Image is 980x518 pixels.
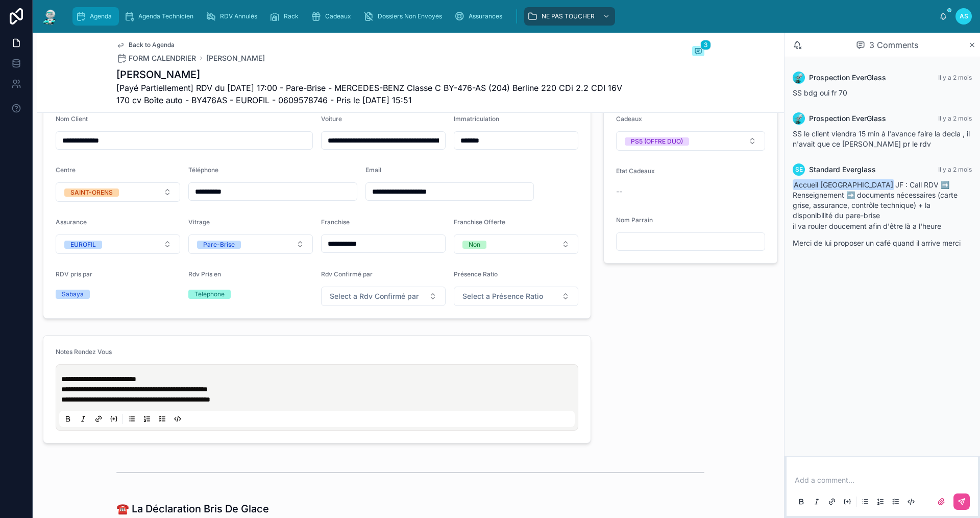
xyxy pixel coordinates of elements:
button: Select Button [454,287,578,306]
span: Rdv Confirmé par [321,270,373,278]
a: [PERSON_NAME] [206,53,265,63]
span: Rdv Pris en [188,270,221,278]
div: Sabaya [62,290,84,299]
img: App logo [41,8,59,25]
a: Rack [266,7,306,26]
button: 3 [692,46,704,58]
p: il va rouler doucement afin d'être là a l'heure [793,221,972,231]
span: Centre [56,166,76,174]
span: Back to Agenda [129,41,175,49]
span: Accueil [GEOGRAPHIC_DATA] [793,179,894,190]
span: FORM CALENDRIER [129,53,196,63]
span: Il y a 2 mois [938,166,972,173]
span: SS le client viendra 15 min à l'avance faire la decla , il n'avait que ce [PERSON_NAME] pr le rdv [793,129,970,148]
div: Pare-Brise [203,241,235,249]
span: Franchise Offerte [454,218,505,226]
a: Agenda [72,7,119,26]
span: AS [960,12,968,20]
span: Cadeaux [616,115,642,123]
h1: [PERSON_NAME] [116,67,628,82]
span: Il y a 2 mois [938,114,972,122]
span: Dossiers Non Envoyés [378,12,442,20]
div: SAINT-ORENS [70,189,113,197]
a: Cadeaux [308,7,358,26]
span: Vitrage [188,218,210,226]
div: Téléphone [194,290,225,299]
span: -- [616,186,622,197]
a: NE PAS TOUCHER [524,7,615,26]
h1: ☎️ La Déclaration Bris De Glace [116,502,269,516]
span: Il y a 2 mois [938,74,972,81]
button: Select Button [188,234,313,254]
span: Nom Parrain [616,216,653,224]
span: Cadeaux [325,12,351,20]
span: Prospection EverGlass [809,73,886,83]
span: Rack [284,12,299,20]
span: Agenda [90,12,112,20]
a: Back to Agenda [116,41,175,49]
button: Select Button [56,182,180,202]
span: Présence Ratio [454,270,498,278]
span: Assurance [56,218,87,226]
a: Agenda Technicien [121,7,201,26]
span: SE [795,166,803,174]
span: Prospection EverGlass [809,113,886,124]
span: Select a Rdv Confirmé par [330,291,419,301]
div: EUROFIL [70,241,96,249]
span: Nom Client [56,115,88,123]
button: Select Button [454,234,578,254]
button: Select Button [616,131,765,151]
div: Non [469,241,480,249]
span: RDV pris par [56,270,92,278]
a: Assurances [451,7,509,26]
a: Dossiers Non Envoyés [360,7,449,26]
span: Select a Présence Ratio [462,291,543,301]
button: Select Button [321,287,446,306]
div: scrollable content [67,5,939,28]
span: Etat Cadeaux [616,167,655,175]
button: Select Button [56,234,180,254]
div: PS5 (OFFRE DUO) [631,137,683,146]
span: Voiture [321,115,342,123]
span: NE PAS TOUCHER [542,12,595,20]
span: 3 [700,40,711,50]
span: Email [365,166,381,174]
span: 3 Comments [869,39,918,51]
span: Agenda Technicien [138,12,193,20]
span: Franchise [321,218,350,226]
span: Téléphone [188,166,218,174]
span: Notes Rendez Vous [56,348,112,356]
span: SS bdg oui fr 70 [793,88,847,97]
span: Standard Everglass [809,164,876,175]
p: Merci de lui proposer un café quand il arrive merci [793,238,972,248]
a: RDV Annulés [203,7,264,26]
span: Immatriculation [454,115,499,123]
span: [Payé Partiellement] RDV du [DATE] 17:00 - Pare-Brise - MERCEDES-BENZ Classe C BY-476-AS (204) Be... [116,82,628,106]
a: FORM CALENDRIER [116,53,196,63]
div: JF : Call RDV ➡️ Renseignement ➡️ documents nécessaires (carte grise, assurance, contrôle techniq... [793,180,972,248]
span: Assurances [469,12,502,20]
span: RDV Annulés [220,12,257,20]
